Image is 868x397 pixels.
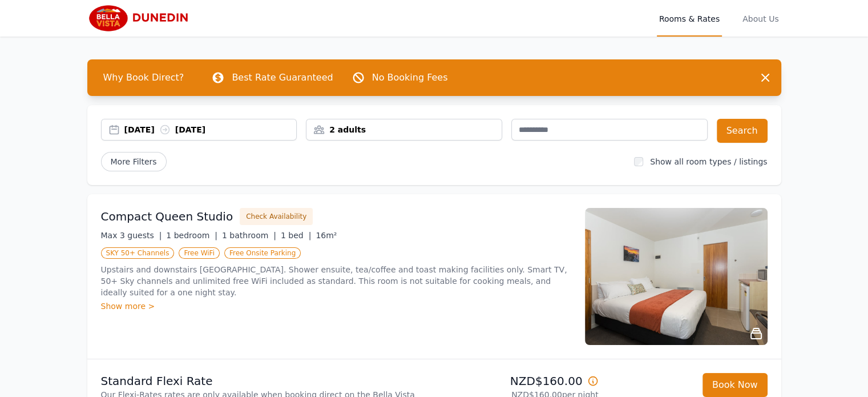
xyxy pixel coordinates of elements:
span: Why Book Direct? [94,66,193,89]
span: 1 bathroom | [222,231,276,240]
div: 2 adults [306,124,502,135]
p: No Booking Fees [372,71,448,85]
p: NZD$160.00 [439,373,599,389]
button: Search [717,119,768,143]
span: SKY 50+ Channels [101,247,175,259]
p: Standard Flexi Rate [101,373,430,389]
span: 1 bedroom | [166,231,217,240]
span: Free WiFi [179,247,220,259]
button: Book Now [703,373,768,397]
h3: Compact Queen Studio [101,208,233,224]
label: Show all room types / listings [650,157,767,166]
p: Upstairs and downstairs [GEOGRAPHIC_DATA]. Shower ensuite, tea/coffee and toast making facilities... [101,264,571,298]
span: 1 bed | [281,231,311,240]
div: [DATE] [DATE] [124,124,297,135]
p: Best Rate Guaranteed [232,71,333,85]
div: Show more > [101,300,571,312]
img: Bella Vista Dunedin [87,5,197,32]
span: Free Onsite Parking [224,247,301,259]
span: 16m² [316,231,337,240]
button: Check Availability [240,208,313,225]
span: Max 3 guests | [101,231,162,240]
span: More Filters [101,152,167,171]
